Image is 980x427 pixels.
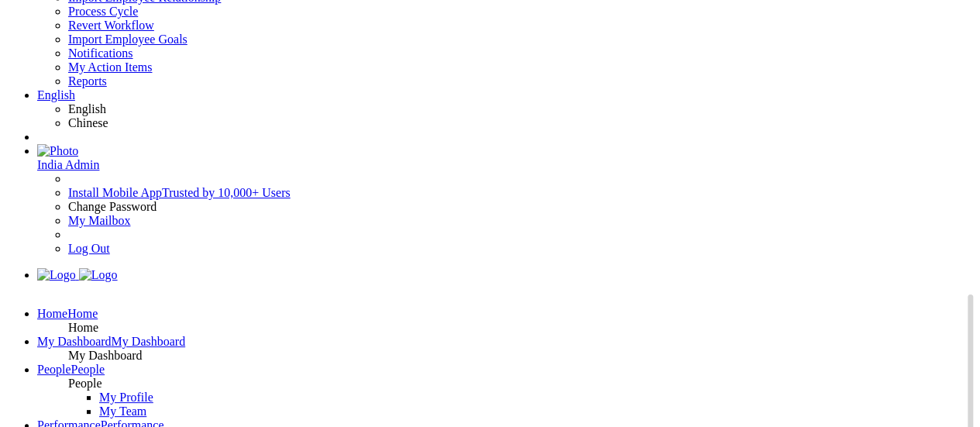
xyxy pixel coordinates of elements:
span: Install Mobile App [68,186,162,199]
a: PeoplePeople [37,363,105,376]
a: My Action Items [68,60,152,74]
a: Install Mobile AppTrusted by 10,000+ Users [68,186,291,199]
label: My Dashboard [37,335,112,348]
a: Import Employee Goals [68,33,187,46]
span: Home [68,321,98,334]
a: Reports [68,74,107,88]
label: People [37,363,71,376]
a: My Team [99,405,146,418]
a: Notifications [68,46,133,60]
label: Home [37,307,67,320]
span: People [68,377,102,390]
a: English [37,88,75,102]
span: My Dashboard [68,349,143,362]
a: Change Password [68,200,156,213]
span: My Dashboard [112,335,186,348]
span: Home [67,307,98,320]
a: HomeHome [37,307,98,320]
a: English [68,102,106,115]
img: Logo [79,268,118,282]
span: People [71,363,105,376]
a: My Mailbox [68,214,130,227]
a: Photo India Admin [37,144,974,171]
span: Trusted by 10,000+ Users [162,186,291,199]
a: Process Cycle [68,5,138,18]
img: Photo [37,144,78,158]
a: My Profile [99,391,153,404]
span: India Admin [37,158,99,171]
a: Revert Workflow [68,19,154,32]
a: Log Out [68,242,110,255]
a: Chinese [68,116,108,129]
a: My DashboardMy Dashboard [37,335,185,348]
img: Logo [37,268,76,282]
